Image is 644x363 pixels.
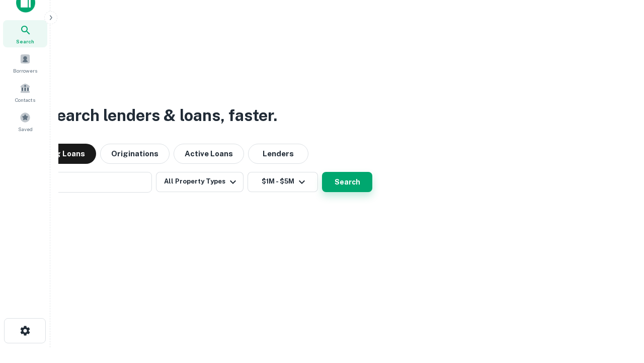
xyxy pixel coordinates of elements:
[18,125,33,133] span: Saved
[3,49,47,77] a: Borrowers
[248,172,318,192] button: $1M - $5M
[15,96,35,104] span: Contacts
[46,103,277,128] h3: Search lenders & loans, faster.
[594,282,644,331] iframe: Chat Widget
[174,144,244,164] button: Active Loans
[156,172,244,192] button: All Property Types
[3,20,47,47] a: Search
[248,144,308,164] button: Lenders
[3,79,47,106] a: Contacts
[322,172,372,192] button: Search
[13,67,37,75] span: Borrowers
[16,37,34,45] span: Search
[100,144,170,164] button: Originations
[3,108,47,135] a: Saved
